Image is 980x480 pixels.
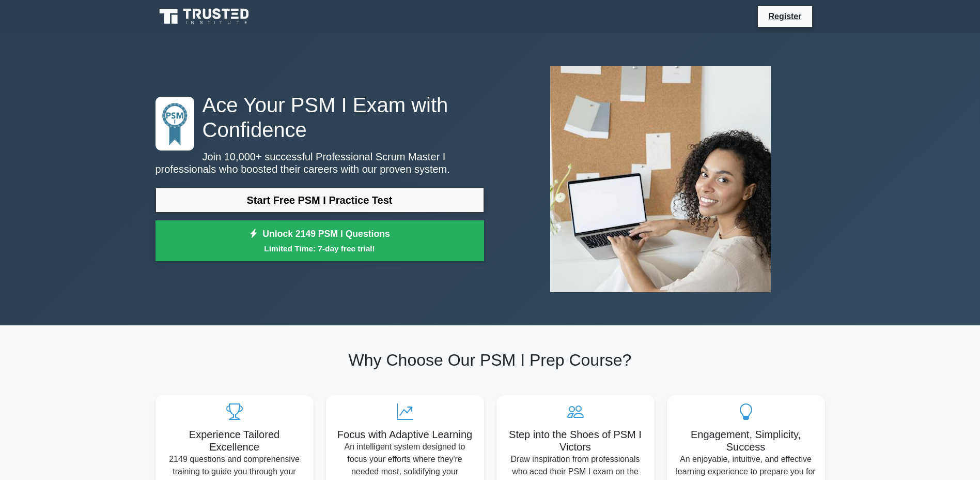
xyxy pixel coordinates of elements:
[155,220,484,262] a: Unlock 2149 PSM I QuestionsLimited Time: 7-day free trial!
[155,93,484,142] h1: Ace Your PSM I Exam with Confidence
[762,10,807,23] a: Register
[155,151,484,175] p: Join 10,000+ successful Professional Scrum Master I professionals who boosted their careers with ...
[155,188,484,213] a: Start Free PSM I Practice Test
[164,428,305,453] h5: Experience Tailored Excellence
[505,428,646,453] h5: Step into the Shoes of PSM I Victors
[675,428,817,453] h5: Engagement, Simplicity, Success
[168,243,471,254] small: Limited Time: 7-day free trial!
[334,428,476,441] h5: Focus with Adaptive Learning
[155,350,825,370] h2: Why Choose Our PSM I Prep Course?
